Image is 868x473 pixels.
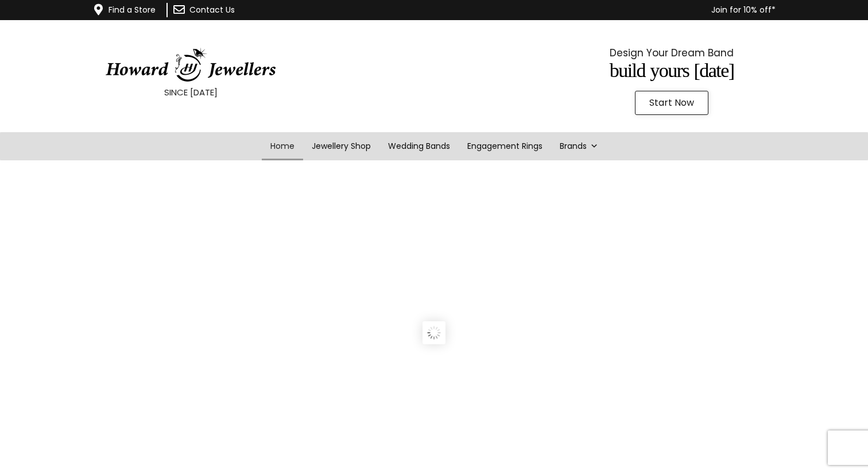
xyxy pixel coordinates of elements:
[379,132,459,160] a: Wedding Bands
[510,44,834,61] p: Design Your Dream Band
[108,4,156,16] a: Find a Store
[551,132,607,160] a: Brands
[262,132,303,160] a: Home
[303,132,379,160] a: Jewellery Shop
[635,91,708,115] a: Start Now
[189,4,235,16] a: Contact Us
[104,48,277,82] img: HowardJewellersLogo-04
[303,3,776,17] p: Join for 10% off*
[610,60,734,81] span: Build Yours [DATE]
[29,85,353,100] p: SINCE [DATE]
[649,98,694,107] span: Start Now
[459,132,551,160] a: Engagement Rings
